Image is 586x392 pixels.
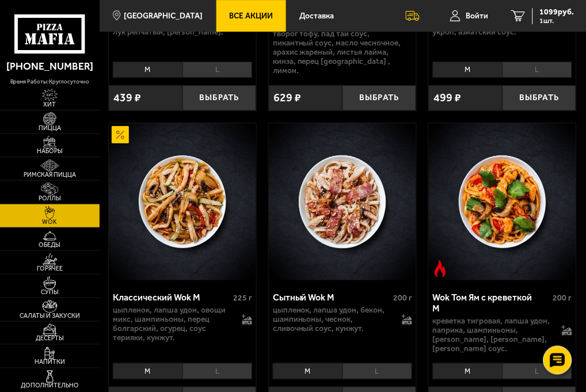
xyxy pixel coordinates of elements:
[540,17,574,24] span: 1 шт.
[233,293,252,303] span: 225 г
[273,92,301,104] span: 629 ₽
[429,123,576,280] a: Острое блюдоWok Том Ям с креветкой M
[113,363,182,379] li: M
[124,12,203,20] span: [GEOGRAPHIC_DATA]
[113,92,141,104] span: 439 ₽
[299,12,334,20] span: Доставка
[229,12,273,20] span: Все Акции
[273,11,412,75] p: креветка тигровая, лапша рисовая, морковь, перец болгарский, яйцо, творог тофу, пад тай соус, пик...
[182,363,253,379] li: L
[503,363,573,379] li: L
[343,85,416,111] button: Выбрать
[429,123,576,280] img: Wok Том Ям с креветкой M
[273,306,396,333] p: цыпленок, лапша удон, бекон, шампиньоны, чеснок, сливочный соус, кунжут.
[269,123,416,280] img: Сытный Wok M
[273,363,343,379] li: M
[182,62,253,78] li: L
[433,292,550,314] div: Wok Том Ям с креветкой M
[540,8,574,16] span: 1099 руб.
[109,123,256,280] a: АкционныйКлассический Wok M
[432,260,449,277] img: Острое блюдо
[112,126,129,143] img: Акционный
[113,306,236,342] p: цыпленок, лапша удон, овощи микс, шампиньоны, перец болгарский, огурец, соус терияки, кунжут.
[273,292,390,303] div: Сытный Wok M
[113,62,182,78] li: M
[503,62,573,78] li: L
[182,85,256,111] button: Выбрать
[393,293,412,303] span: 200 г
[433,363,503,379] li: M
[113,292,230,303] div: Классический Wok M
[503,85,576,111] button: Выбрать
[343,363,413,379] li: L
[109,123,256,280] img: Классический Wok M
[553,293,572,303] span: 200 г
[433,317,556,353] p: креветка тигровая, лапша удон, паприка, шампиньоны, [PERSON_NAME], [PERSON_NAME], [PERSON_NAME] с...
[466,12,489,20] span: Войти
[433,92,461,104] span: 499 ₽
[433,62,503,78] li: M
